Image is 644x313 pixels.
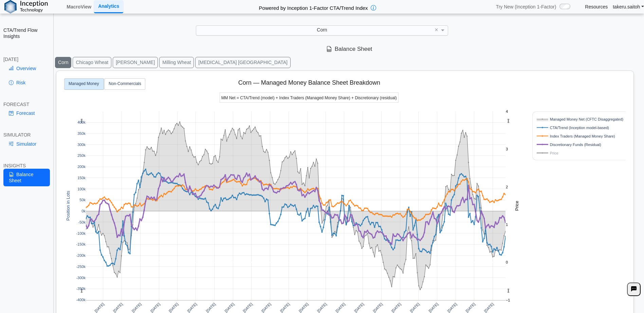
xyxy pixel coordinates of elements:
[3,77,50,88] a: Risk
[326,46,372,52] span: Balance Sheet
[496,4,556,10] span: Try New (Inception 1-Factor)
[159,57,194,68] button: Milling Wheat
[109,82,141,86] text: Non-Commercials
[64,1,94,13] a: MacroView
[3,107,50,119] a: Forecast
[94,0,123,13] a: Analytics
[113,57,158,68] button: [PERSON_NAME]
[585,4,608,10] a: Resources
[195,57,291,68] button: [MEDICAL_DATA] [GEOGRAPHIC_DATA]
[256,2,371,12] h2: Powered by Inception 1-Factor CTA/Trend Index
[3,63,50,74] a: Overview
[317,27,327,33] span: Corn
[3,163,50,169] div: INSIGHTS
[3,101,50,107] div: FORECAST
[3,56,50,62] div: [DATE]
[69,82,99,86] text: Managed Money
[613,4,644,10] a: takeru.saitoh
[434,26,439,35] span: Clear value
[73,57,111,68] button: Chicago Wheat
[435,27,438,33] span: ×
[3,27,50,39] h2: CTA/Trend Flow Insights
[3,169,50,186] a: Balance Sheet
[3,132,50,138] div: SIMULATOR
[3,138,50,150] a: Simulator
[55,57,71,68] button: Corn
